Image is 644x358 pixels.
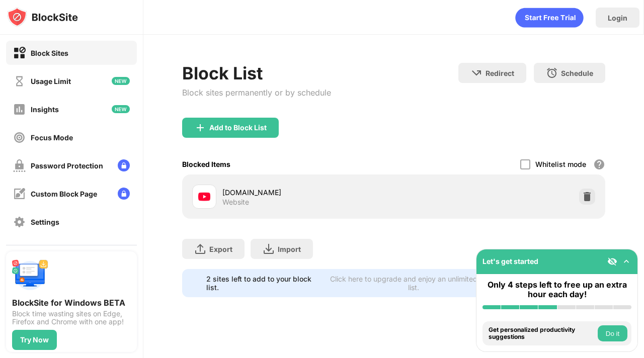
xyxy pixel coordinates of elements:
div: animation [515,8,584,28]
div: Website [222,198,249,207]
div: Custom Block Page [31,190,97,198]
div: Get personalized productivity suggestions [489,326,595,341]
img: push-desktop.svg [12,257,48,294]
div: Password Protection [31,161,103,170]
div: Whitelist mode [535,160,586,168]
img: logo-blocksite.svg [7,7,78,27]
div: Block Sites [31,49,68,57]
img: insights-off.svg [13,103,26,116]
div: BlockSite for Windows BETA [12,298,131,308]
div: Usage Limit [31,77,71,85]
img: block-on.svg [13,47,26,59]
img: password-protection-off.svg [13,159,26,172]
div: Try Now [20,336,49,344]
div: Blocked Items [182,160,230,168]
div: Login [608,14,627,22]
div: Block time wasting sites on Edge, Firefox and Chrome with one app! [12,310,131,326]
div: Schedule [561,69,593,77]
img: favicons [198,191,210,203]
div: Insights [31,105,59,114]
div: Only 4 steps left to free up an extra hour each day! [482,280,631,299]
img: lock-menu.svg [118,159,130,171]
div: [DOMAIN_NAME] [222,187,394,198]
img: eye-not-visible.svg [607,256,617,266]
img: omni-setup-toggle.svg [621,256,631,266]
div: Export [209,245,232,253]
div: Settings [31,218,59,226]
div: Block List [182,63,331,83]
img: lock-menu.svg [118,188,130,200]
img: time-usage-off.svg [13,75,26,87]
div: Add to Block List [209,124,267,132]
div: Redirect [486,69,514,77]
img: settings-off.svg [13,216,26,228]
div: Block sites permanently or by schedule [182,87,331,98]
div: Focus Mode [31,133,73,142]
img: customize-block-page-off.svg [13,188,26,200]
img: new-icon.svg [112,77,130,85]
button: Do it [598,325,627,341]
div: Click here to upgrade and enjoy an unlimited block list. [327,275,500,292]
img: focus-off.svg [13,131,26,144]
div: 2 sites left to add to your block list. [206,275,321,292]
div: Let's get started [482,257,538,265]
div: Import [278,245,301,253]
img: new-icon.svg [112,105,130,113]
img: about-off.svg [13,244,26,256]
